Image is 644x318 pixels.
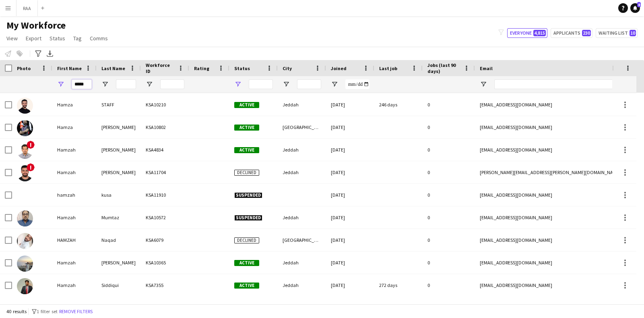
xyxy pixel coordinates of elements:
div: [DATE] [326,251,374,274]
span: ! [27,141,35,149]
div: 0 [423,229,475,251]
span: 230 [582,30,591,36]
div: hamzah [52,184,97,206]
button: Open Filter Menu [480,81,487,88]
div: [EMAIL_ADDRESS][DOMAIN_NAME] [475,251,636,274]
button: Open Filter Menu [146,81,153,88]
button: Waiting list10 [596,28,638,38]
button: Open Filter Menu [101,81,109,88]
div: Jeddah [278,251,326,274]
div: [DATE] [326,184,374,206]
div: [EMAIL_ADDRESS][DOMAIN_NAME] [475,139,636,161]
div: [EMAIL_ADDRESS][DOMAIN_NAME] [475,116,636,138]
img: Hamzah Ali Alkatiri [17,143,33,159]
div: KSA10802 [141,116,189,138]
a: Comms [87,33,111,44]
div: KSA10572 [141,206,189,229]
input: Status Filter Input [249,79,273,89]
span: Joined [331,65,347,71]
span: 10 [630,30,636,36]
button: Open Filter Menu [283,81,290,88]
div: [EMAIL_ADDRESS][DOMAIN_NAME] [475,229,636,251]
div: [PERSON_NAME] [97,251,141,274]
div: [PERSON_NAME] [97,161,141,183]
div: KSA10210 [141,94,189,116]
span: Active [234,283,259,289]
div: Hamza [52,116,97,138]
span: Tag [73,35,82,42]
a: Tag [70,33,85,44]
button: Everyone4,815 [507,28,547,38]
input: First Name Filter Input [72,79,92,89]
div: Hamzah [52,251,97,274]
span: City [283,65,292,71]
div: [PERSON_NAME][EMAIL_ADDRESS][PERSON_NAME][DOMAIN_NAME] [475,161,636,183]
span: Declined [234,237,259,243]
span: Status [234,65,250,71]
div: Siddiqui [97,274,141,296]
div: [PERSON_NAME] [97,116,141,138]
input: Email Filter Input [494,79,631,89]
div: [DATE] [326,206,374,229]
span: Active [234,125,259,131]
div: Hamza [52,94,97,116]
span: Jobs (last 90 days) [427,62,460,74]
span: Export [26,35,41,42]
span: Active [234,147,259,153]
span: 8 [637,2,641,7]
div: 0 [423,251,475,274]
div: Jeddah [278,161,326,183]
button: Open Filter Menu [234,81,242,88]
span: Declined [234,170,259,176]
div: 0 [423,206,475,229]
div: 246 days [374,94,423,116]
span: 4,815 [533,30,546,36]
span: Suspended [234,215,262,221]
div: 0 [423,94,475,116]
app-action-btn: Advanced filters [33,49,43,58]
div: Mumtaz [97,206,141,229]
a: View [3,33,21,44]
div: [EMAIL_ADDRESS][DOMAIN_NAME] [475,274,636,296]
span: Workforce ID [146,62,175,74]
img: Hamzah Mumtaz [17,210,33,227]
div: KSA6079 [141,229,189,251]
img: Hamza STAFF [17,98,33,114]
div: Jeddah [278,274,326,296]
div: 0 [423,161,475,183]
div: [EMAIL_ADDRESS][DOMAIN_NAME] [475,206,636,229]
input: Last Name Filter Input [116,79,136,89]
a: Status [46,33,68,44]
div: [DATE] [326,116,374,138]
div: 0 [423,139,475,161]
span: Email [480,65,493,71]
div: KSA11704 [141,161,189,183]
div: [EMAIL_ADDRESS][DOMAIN_NAME] [475,184,636,206]
div: [PERSON_NAME] [97,139,141,161]
span: First Name [57,65,82,71]
input: Workforce ID Filter Input [160,79,184,89]
div: KSA7355 [141,274,189,296]
div: kusa [97,184,141,206]
button: Remove filters [58,307,94,316]
div: Hamzah [52,274,97,296]
div: [GEOGRAPHIC_DATA] [278,229,326,251]
span: Last job [379,65,397,71]
div: 0 [423,274,475,296]
div: [DATE] [326,274,374,296]
span: My Workforce [6,19,66,31]
span: 1 filter set [37,308,58,314]
span: Status [50,35,65,42]
span: ! [27,163,35,171]
span: Active [234,102,259,108]
app-action-btn: Export XLSX [45,49,55,58]
div: [DATE] [326,94,374,116]
div: HAMZAH [52,229,97,251]
a: 8 [630,3,640,13]
div: [DATE] [326,161,374,183]
button: Applicants230 [551,28,592,38]
div: Hamzah [52,161,97,183]
div: 0 [423,184,475,206]
button: RAA [17,0,38,16]
div: Hamzah [52,206,97,229]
